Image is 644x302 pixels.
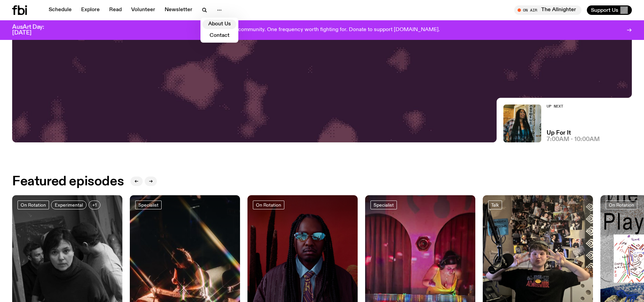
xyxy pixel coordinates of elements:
[609,203,634,208] span: On Rotation
[374,203,394,208] span: Specialist
[138,203,159,208] span: Specialist
[89,201,100,209] button: +1
[55,203,83,208] span: Experimental
[45,5,76,15] a: Schedule
[371,201,397,209] a: Specialist
[12,176,124,188] h2: Featured episodes
[105,5,126,15] a: Read
[92,203,97,208] span: +1
[12,24,55,36] h3: AusArt Day: [DATE]
[18,201,49,209] a: On Rotation
[587,5,632,15] button: Support Us
[204,27,440,33] p: One day. One community. One frequency worth fighting for. Donate to support [DOMAIN_NAME].
[514,5,581,15] button: On AirThe Allnighter
[51,201,87,209] a: Experimental
[77,5,104,15] a: Explore
[547,104,600,108] h2: Up Next
[127,5,159,15] a: Volunteer
[21,203,46,208] span: On Rotation
[547,130,571,136] a: Up For It
[606,201,637,209] a: On Rotation
[161,5,196,15] a: Newsletter
[547,137,600,142] span: 7:00am - 10:00am
[135,201,162,209] a: Specialist
[202,20,236,29] a: About Us
[491,203,499,208] span: Talk
[591,7,618,13] span: Support Us
[256,203,281,208] span: On Rotation
[488,201,502,209] a: Talk
[253,201,284,209] a: On Rotation
[503,104,541,142] img: Ify - a Brown Skin girl with black braided twists, looking up to the side with her tongue stickin...
[202,31,236,41] a: Contact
